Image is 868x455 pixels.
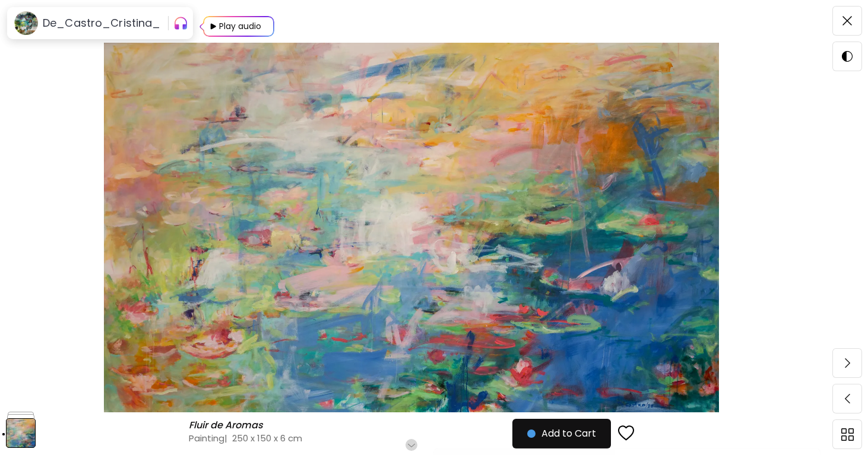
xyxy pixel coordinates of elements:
h6: Fluir de Aromas [189,419,266,431]
h4: Painting | 250 x 150 x 6 cm [189,432,538,444]
img: Gradient Icon [173,14,188,33]
div: Play audio [218,16,262,37]
img: Play [203,16,218,37]
img: Play [198,16,205,37]
button: pauseOutline IconGradient Icon [173,14,188,33]
h6: De_Castro_Cristina_ [43,16,161,30]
